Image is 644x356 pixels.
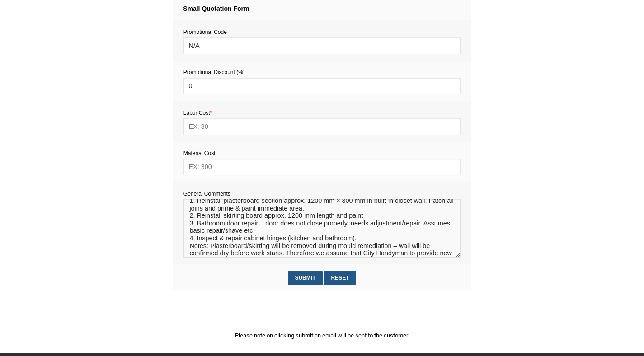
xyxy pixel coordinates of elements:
[288,271,323,285] input: Submit
[183,118,461,135] input: EX: 30
[183,159,461,175] input: EX: 300
[173,331,471,340] p: Please note on clicking submit an email will be sent to the customer.
[183,5,249,12] strong: Small Quotation Form
[183,69,245,75] span: Promotional Discount (%)
[183,29,227,35] span: Promotional Code
[324,271,356,285] input: Reset
[183,191,230,197] span: General Comments
[183,110,212,116] span: Labor Cost
[183,150,216,156] span: Material Cost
